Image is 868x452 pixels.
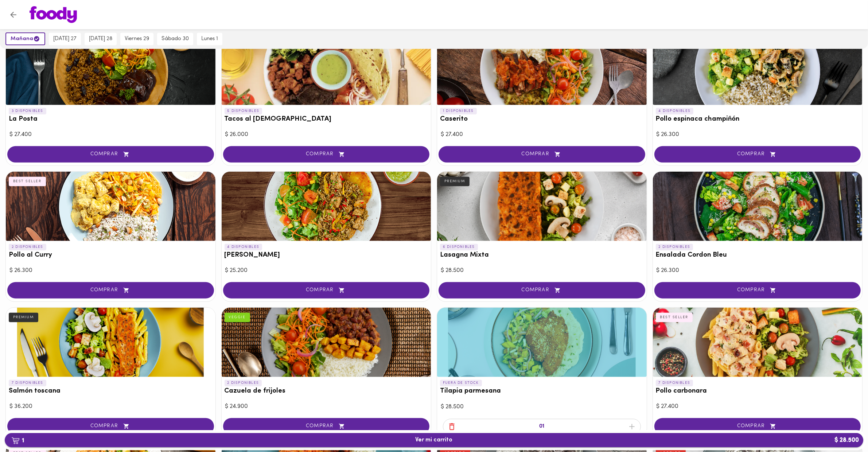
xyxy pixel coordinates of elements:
[7,418,214,435] button: COMPRAR
[663,151,852,157] span: COMPRAR
[439,282,645,299] button: COMPRAR
[656,116,860,123] h3: Pollo espinaca champiñón
[225,380,262,386] p: 2 DISPONIBLES
[656,380,693,386] p: 7 DISPONIBLES
[225,313,250,322] div: VEGGIE
[49,33,81,45] button: [DATE] 27
[448,151,636,157] span: COMPRAR
[225,252,428,259] h3: [PERSON_NAME]
[9,402,212,411] div: $ 36.200
[6,36,215,105] div: La Posta
[225,266,428,275] div: $ 25.200
[440,244,478,250] p: 6 DISPONIBLES
[9,116,213,123] h3: La Posta
[9,130,212,139] div: $ 27.400
[53,36,77,42] span: [DATE] 27
[4,6,22,24] button: Volver
[440,252,644,259] h3: Lasagna Mixta
[157,33,193,45] button: sábado 30
[223,146,430,163] button: COMPRAR
[6,308,215,377] div: Salmón toscana
[437,172,647,241] div: Lasagna Mixta
[125,36,149,42] span: viernes 29
[416,437,453,444] span: Ver mi carrito
[7,146,214,163] button: COMPRAR
[657,130,859,139] div: $ 26.300
[653,308,863,377] div: Pollo carbonara
[9,252,213,259] h3: Pollo al Curry
[222,172,431,241] div: Arroz chaufa
[222,36,431,105] div: Tacos al Pastor
[197,33,222,45] button: lunes 1
[225,387,428,395] h3: Cazuela de frijoles
[222,308,431,377] div: Cazuela de frijoles
[656,244,693,250] p: 2 DISPONIBLES
[7,436,28,445] b: 1
[9,380,46,386] p: 7 DISPONIBLES
[11,35,40,42] span: mañana
[9,244,46,250] p: 2 DISPONIBLES
[225,402,428,411] div: $ 24.900
[5,32,45,45] button: mañana
[656,387,860,395] h3: Pollo carbonara
[656,313,693,322] div: BEST SELLER
[225,108,262,114] p: 5 DISPONIBLES
[440,387,644,395] h3: Tilapia parmesana
[657,402,859,411] div: $ 27.400
[225,130,428,139] div: $ 26.000
[653,36,863,105] div: Pollo espinaca champiñón
[5,433,863,447] button: 1Ver mi carrito$ 28.500
[9,313,38,322] div: PREMIUM
[440,116,644,123] h3: Caserito
[663,287,852,293] span: COMPRAR
[225,244,262,250] p: 4 DISPONIBLES
[653,172,863,241] div: Ensalada Cordon Bleu
[232,423,421,429] span: COMPRAR
[9,108,46,114] p: 3 DISPONIBLES
[16,287,205,293] span: COMPRAR
[656,108,694,114] p: 4 DISPONIBLES
[654,418,861,435] button: COMPRAR
[120,33,153,45] button: viernes 29
[7,282,214,299] button: COMPRAR
[663,423,852,429] span: COMPRAR
[11,437,20,444] img: cart.png
[9,387,213,395] h3: Salmón toscana
[89,36,112,42] span: [DATE] 28
[448,287,636,293] span: COMPRAR
[539,422,544,431] p: 01
[232,151,421,157] span: COMPRAR
[440,380,482,386] p: FUERA DE STOCK
[30,6,77,23] img: logo.png
[439,146,645,163] button: COMPRAR
[656,252,860,259] h3: Ensalada Cordon Bleu
[161,36,189,42] span: sábado 30
[9,177,46,186] div: BEST SELLER
[223,418,430,435] button: COMPRAR
[225,116,428,123] h3: Tacos al [DEMOGRAPHIC_DATA]
[654,146,861,163] button: COMPRAR
[437,308,647,377] div: Tilapia parmesana
[85,33,117,45] button: [DATE] 28
[441,130,643,139] div: $ 27.400
[437,36,647,105] div: Caserito
[16,423,205,429] span: COMPRAR
[826,410,861,445] iframe: Messagebird Livechat Widget
[440,108,477,114] p: 1 DISPONIBLES
[440,177,470,186] div: PREMIUM
[441,403,643,411] div: $ 28.500
[6,172,215,241] div: Pollo al Curry
[232,287,421,293] span: COMPRAR
[441,266,643,275] div: $ 28.500
[9,266,212,275] div: $ 26.300
[657,266,859,275] div: $ 26.300
[201,36,218,42] span: lunes 1
[654,282,861,299] button: COMPRAR
[223,282,430,299] button: COMPRAR
[16,151,205,157] span: COMPRAR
